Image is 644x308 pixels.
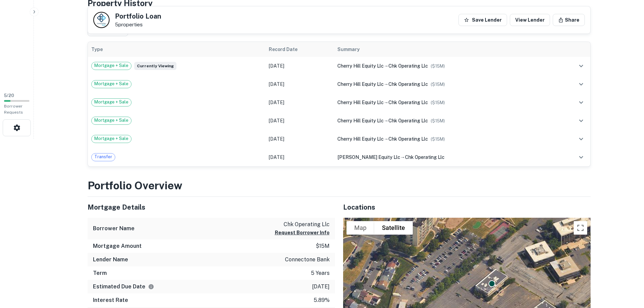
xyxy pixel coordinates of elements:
svg: Estimate is based on a standard schedule for this type of loan. [148,284,154,290]
button: expand row [575,151,587,163]
button: Show street map [347,221,374,235]
p: $15m [316,242,330,250]
span: cherry hill equity llc [337,118,384,123]
td: [DATE] [265,75,334,93]
a: View Lender [510,14,550,26]
span: chk operating llc [405,155,445,160]
h5: Portfolio Loan [115,13,161,20]
span: Mortgage + Sale [92,80,131,87]
td: [DATE] [265,148,334,166]
div: → [337,135,551,143]
div: → [337,117,551,124]
span: cherry hill equity llc [337,81,384,87]
span: chk operating llc [388,81,428,87]
span: Mortgage + Sale [92,117,131,124]
button: expand row [575,60,587,72]
h6: Lender Name [93,256,128,264]
h6: Borrower Name [93,224,135,233]
button: Share [553,14,585,26]
span: 5 / 20 [4,93,14,98]
h5: Mortgage Details [88,202,335,212]
th: Record Date [265,42,334,57]
p: connectone bank [285,256,330,264]
div: → [337,99,551,106]
span: Mortgage + Sale [92,62,131,69]
span: chk operating llc [388,63,428,69]
span: Mortgage + Sale [92,135,131,142]
h6: Estimated Due Date [93,283,154,291]
button: Show satellite imagery [374,221,413,235]
div: → [337,80,551,88]
h3: Portfolio Overview [88,177,591,194]
td: [DATE] [265,57,334,75]
span: ($ 15M ) [431,137,445,142]
button: Request Borrower Info [275,229,330,237]
th: Summary [334,42,555,57]
td: [DATE] [265,112,334,130]
th: Type [88,42,266,57]
h6: Term [93,269,107,277]
span: chk operating llc [388,118,428,123]
button: expand row [575,97,587,108]
button: expand row [575,78,587,90]
button: expand row [575,133,587,145]
div: → [337,62,551,70]
span: chk operating llc [388,100,428,105]
span: ($ 15M ) [431,64,445,69]
td: [DATE] [265,130,334,148]
p: 5 properties [115,22,161,28]
span: cherry hill equity llc [337,100,384,105]
span: Transfer [92,153,115,160]
h6: Mortgage Amount [93,242,142,250]
p: chk operating llc [275,220,330,229]
div: → [337,153,551,161]
p: 5.89% [314,296,330,304]
button: Save Lender [458,14,507,26]
span: [PERSON_NAME] equity llc [337,155,400,160]
span: ($ 15M ) [431,118,445,123]
button: expand row [575,115,587,126]
span: Currently viewing [134,62,176,70]
span: cherry hill equity llc [337,136,384,142]
h6: Interest Rate [93,296,128,304]
span: ($ 15M ) [431,82,445,87]
button: Toggle fullscreen view [574,221,587,235]
p: 5 years [311,269,330,277]
span: chk operating llc [388,136,428,142]
span: ($ 15M ) [431,100,445,105]
span: Mortgage + Sale [92,99,131,105]
h5: Locations [343,202,591,212]
span: cherry hill equity llc [337,63,384,69]
p: [DATE] [312,283,330,291]
td: [DATE] [265,93,334,112]
iframe: Chat Widget [610,254,644,286]
span: Borrower Requests [4,104,23,115]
